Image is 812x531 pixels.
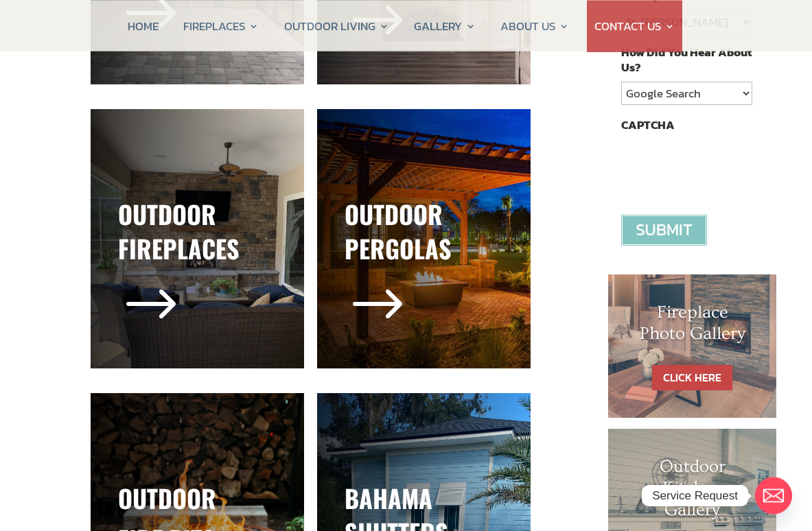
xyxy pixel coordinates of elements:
[755,477,792,514] a: Email
[345,38,410,56] a: $
[636,302,750,351] h1: Fireplace Photo Gallery
[621,215,707,246] input: Submit
[621,117,675,132] label: CAPTCHA
[345,197,503,273] h3: outdoor pergolas
[652,365,732,390] a: CLICK HERE
[345,322,410,340] a: $
[621,45,752,75] label: How Did You Hear About Us?
[118,481,277,522] h3: Outdoor
[636,456,750,528] h1: Outdoor Kitchen Gallery
[118,273,184,339] span: $
[118,197,277,273] h3: outdoor fireplaces
[345,273,410,339] span: $
[118,322,184,340] a: $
